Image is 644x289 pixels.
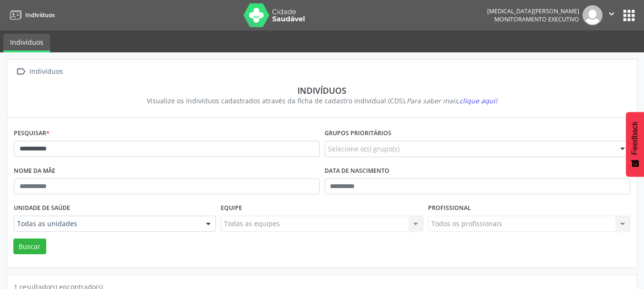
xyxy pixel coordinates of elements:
i:  [606,9,617,19]
div: Visualize os indivíduos cadastrados através da ficha de cadastro individual (CDS). [20,96,624,106]
i:  [14,65,28,79]
span: Indivíduos [25,11,55,19]
span: Todas as unidades [17,219,196,229]
button:  [603,5,621,25]
img: img [583,5,603,25]
button: Feedback - Mostrar pesquisa [626,112,644,177]
span: Feedback [631,121,639,155]
label: Grupos prioritários [325,126,391,141]
span: Monitoramento Executivo [494,15,579,23]
button: Buscar [13,239,46,255]
label: Nome da mãe [14,164,55,179]
span: Selecione o(s) grupo(s) [328,144,399,154]
a: Indivíduos [7,7,55,23]
label: Profissional [428,201,471,216]
label: Pesquisar [14,126,50,141]
i: Para saber mais, [407,96,497,105]
span: clique aqui! [460,96,497,105]
button: apps [621,7,637,24]
a: Indivíduos [3,34,50,52]
label: Equipe [221,201,242,216]
label: Data de nascimento [325,164,389,179]
div: Indivíduos [20,85,624,96]
a:  Indivíduos [14,65,64,79]
div: [MEDICAL_DATA][PERSON_NAME] [487,7,579,15]
label: Unidade de saúde [14,201,70,216]
div: Indivíduos [28,65,64,79]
